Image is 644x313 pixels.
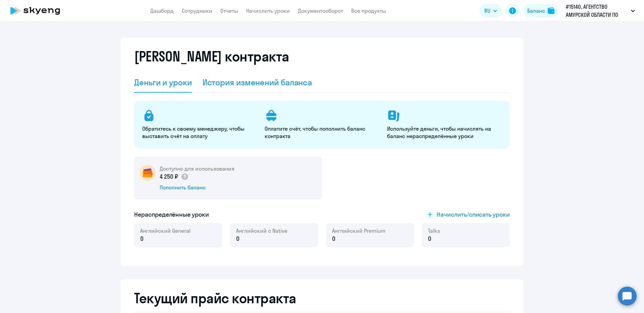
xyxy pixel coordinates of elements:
[203,77,312,88] div: История изменений баланса
[160,165,234,172] h5: Доступно для использования
[142,125,257,140] p: Обратитесь к своему менеджеру, чтобы выставить счёт на оплату
[428,234,431,243] span: 0
[150,7,174,14] a: Дашборд
[134,290,510,306] h2: Текущий прайс контракта
[236,234,239,243] span: 0
[484,7,490,15] span: RU
[298,7,343,14] a: Документооборот
[236,227,287,234] span: Английский с Native
[140,227,191,234] span: Английский General
[160,172,189,181] p: 4 250 ₽
[562,3,638,19] button: #15140, АГЕНТСТВО АМУРСКОЙ ОБЛАСТИ ПО ПРИВЛЕЧЕНИЮ ИНВЕСТИЦИЙ, АНО
[160,184,234,191] div: Пополнить баланс
[480,4,502,17] button: RU
[523,4,558,17] button: Балансbalance
[332,227,385,234] span: Английский Premium
[437,210,510,219] span: Начислить/списать уроки
[134,48,289,64] h2: [PERSON_NAME] контракта
[428,227,440,234] span: Talks
[140,234,144,243] span: 0
[246,7,290,14] a: Начислить уроки
[220,7,238,14] a: Отчеты
[527,7,545,15] div: Баланс
[566,3,628,19] p: #15140, АГЕНТСТВО АМУРСКОЙ ОБЛАСТИ ПО ПРИВЛЕЧЕНИЮ ИНВЕСТИЦИЙ, АНО
[140,165,156,181] img: wallet-circle.png
[265,125,379,140] p: Оплатите счёт, чтобы пополнить баланс контракта
[548,7,554,14] img: balance
[134,77,192,88] div: Деньги и уроки
[351,7,386,14] a: Все продукты
[134,210,209,219] h5: Нераспределённые уроки
[182,7,212,14] a: Сотрудники
[332,234,335,243] span: 0
[387,125,501,140] p: Используйте деньги, чтобы начислять на баланс нераспределённые уроки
